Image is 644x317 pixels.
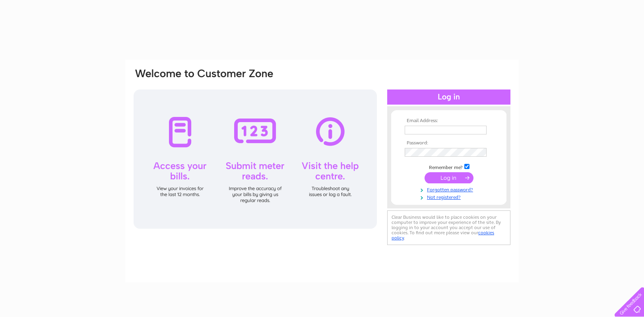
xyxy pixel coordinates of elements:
div: Clear Business would like to place cookies on your computer to improve your experience of the sit... [387,210,510,245]
th: Email Address: [403,118,495,124]
th: Password: [403,140,495,146]
input: Submit [425,172,473,183]
a: Forgotten password? [405,185,495,193]
a: Not registered? [405,193,495,200]
a: cookies policy [392,230,494,241]
td: Remember me? [403,163,495,171]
